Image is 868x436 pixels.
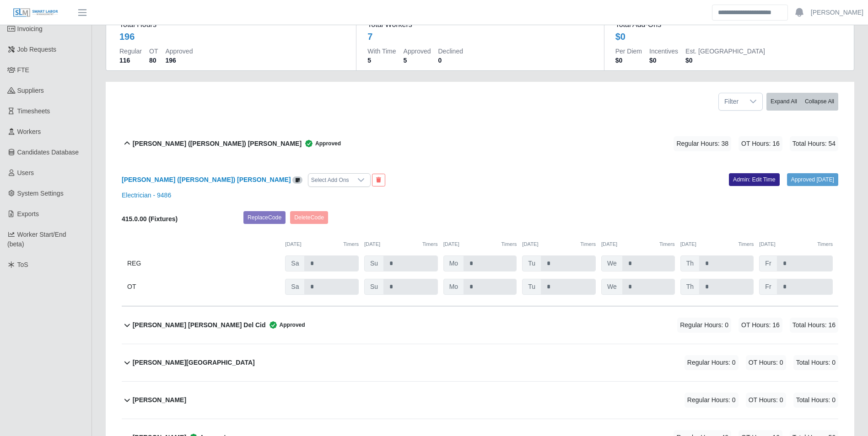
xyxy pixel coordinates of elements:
span: System Settings [17,190,64,197]
span: Workers [17,128,41,135]
span: Tu [522,255,541,271]
div: [DATE] [680,240,754,248]
dt: Incentives [649,47,678,56]
span: Su [364,279,384,295]
dt: Approved [165,47,193,56]
span: Candidates Database [17,149,79,156]
button: DeleteCode [290,211,328,224]
span: Worker Start/End (beta) [7,231,66,248]
span: Sa [285,255,305,271]
span: OT Hours: 16 [739,318,782,333]
span: We [601,255,623,271]
span: Fr [759,255,777,271]
div: 7 [367,30,372,43]
span: Mo [443,255,464,271]
dd: $0 [685,56,765,65]
input: Search [712,5,788,21]
button: End Worker & Remove from the Timesheet [372,174,385,186]
dd: $0 [615,56,642,65]
span: Suppliers [17,87,44,94]
span: Th [680,255,700,271]
button: Collapse All [801,93,838,111]
span: Mo [443,279,464,295]
a: [PERSON_NAME] ([PERSON_NAME]) [PERSON_NAME] [122,176,291,183]
dt: With Time [367,47,396,56]
dt: OT [149,47,158,56]
span: Total Hours: 0 [793,393,838,408]
span: Regular Hours: 0 [685,393,739,408]
dd: 5 [404,56,431,65]
dt: Per Diem [615,47,642,56]
button: Timers [501,240,517,248]
span: Total Hours: 16 [790,318,838,333]
dt: Regular [119,47,142,56]
a: Approved [DATE] [787,173,838,186]
span: OT Hours: 16 [739,136,782,151]
div: [DATE] [285,240,359,248]
span: Th [680,279,700,295]
img: SLM Logo [13,8,59,18]
span: Total Hours: 0 [793,355,838,370]
span: Filter [719,93,744,110]
div: [DATE] [759,240,833,248]
span: Total Hours: 54 [790,136,838,151]
div: bulk actions [766,93,838,111]
span: Approved [302,139,341,148]
span: Regular Hours: 38 [674,136,731,151]
button: [PERSON_NAME][GEOGRAPHIC_DATA] Regular Hours: 0 OT Hours: 0 Total Hours: 0 [122,344,838,381]
div: [DATE] [522,240,596,248]
dt: Declined [438,47,463,56]
button: Timers [343,240,359,248]
span: Fr [759,279,777,295]
button: Timers [422,240,438,248]
span: Sa [285,279,305,295]
dd: 116 [119,56,142,65]
span: Tu [522,279,541,295]
div: $0 [615,30,625,43]
a: Electrician - 9486 [122,191,171,199]
button: [PERSON_NAME] Regular Hours: 0 OT Hours: 0 Total Hours: 0 [122,382,838,419]
dd: 80 [149,56,158,65]
button: Timers [659,240,675,248]
button: Timers [817,240,833,248]
b: [PERSON_NAME][GEOGRAPHIC_DATA] [133,358,255,367]
span: Regular Hours: 0 [677,318,731,333]
button: Timers [580,240,596,248]
div: Select Add Ons [308,174,352,186]
dd: 5 [367,56,396,65]
div: OT [127,279,280,295]
span: Invoicing [17,25,43,32]
span: Su [364,255,384,271]
button: [PERSON_NAME] ([PERSON_NAME]) [PERSON_NAME] Approved Regular Hours: 38 OT Hours: 16 Total Hours: 54 [122,125,838,162]
span: Exports [17,210,39,218]
button: ReplaceCode [243,211,286,224]
span: FTE [17,66,29,74]
b: 415.0.00 (Fixtures) [122,215,178,223]
div: [DATE] [601,240,675,248]
a: [PERSON_NAME] [811,8,863,17]
div: REG [127,255,280,271]
button: Timers [739,240,754,248]
dd: 0 [438,56,463,65]
dt: Approved [404,47,431,56]
span: Regular Hours: 0 [685,355,739,370]
button: Expand All [766,93,801,111]
dd: $0 [649,56,678,65]
span: Timesheets [17,107,50,115]
dt: Est. [GEOGRAPHIC_DATA] [685,47,765,56]
span: Approved [266,320,305,330]
span: OT Hours: 0 [746,393,786,408]
a: View/Edit Notes [292,176,302,183]
span: ToS [17,261,28,268]
button: [PERSON_NAME] [PERSON_NAME] Del Cid Approved Regular Hours: 0 OT Hours: 16 Total Hours: 16 [122,307,838,344]
b: [PERSON_NAME] [PERSON_NAME] Del Cid [133,320,266,330]
span: We [601,279,623,295]
span: OT Hours: 0 [746,355,786,370]
b: [PERSON_NAME] ([PERSON_NAME]) [PERSON_NAME] [133,139,302,149]
span: Job Requests [17,46,57,53]
span: Users [17,169,34,176]
div: 196 [119,30,135,43]
b: [PERSON_NAME] [133,395,186,405]
div: [DATE] [443,240,517,248]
